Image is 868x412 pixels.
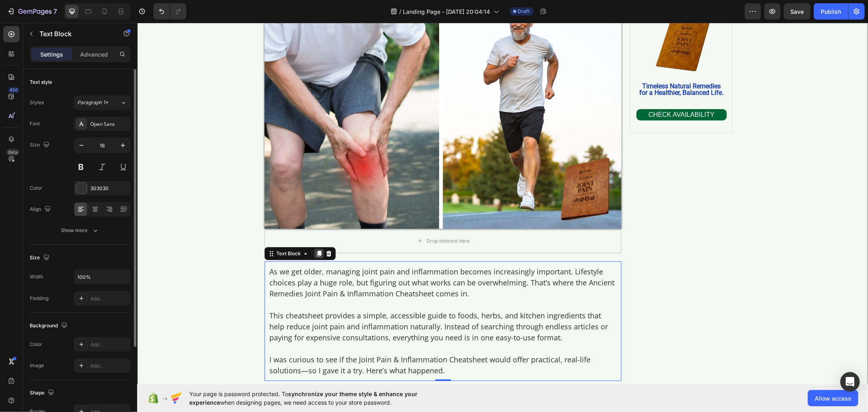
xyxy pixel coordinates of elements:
div: Styles [30,99,44,106]
div: Beta [6,149,20,156]
p: This cheatsheet provides a simple, accessible guide to foods, herbs, and kitchen ingredients that... [132,287,479,320]
p: 7 [53,7,57,16]
button: 7 [3,3,61,20]
button: Allow access [808,390,858,406]
div: Undo/Redo [153,3,186,20]
div: Color [30,341,42,348]
div: Size [30,252,51,263]
span: Save [791,8,804,15]
button: Show more [30,223,131,238]
div: 450 [8,87,20,93]
div: Font [30,120,40,127]
div: Size [30,140,51,151]
p: Text Block [39,29,109,39]
button: Paragraph 1* [74,95,131,110]
p: CHECK AVAILABILITY [512,86,577,98]
button: Save [784,3,811,20]
div: Color [30,184,42,192]
button: Publish [814,3,848,20]
p: I was curious to see if the Joint Pain & Inflammation Cheatsheet would offer practical, real-life... [132,331,479,353]
div: Text style [30,79,52,86]
p: As we get older, managing joint pain and inflammation becomes increasingly important. Lifestyle c... [132,243,479,276]
span: synchronize your theme style & enhance your experience [189,390,418,406]
span: Draft [518,8,530,15]
div: Text Block [138,227,165,234]
div: Publish [821,7,841,16]
div: Background [30,320,69,331]
div: 303030 [90,185,129,192]
div: Shape [30,388,56,399]
div: Add... [90,341,129,348]
p: Settings [40,50,63,59]
span: Landing Page - [DATE] 20:04:14 [403,7,490,16]
span: Allow access [815,394,851,403]
div: Drop element here [289,215,332,221]
p: Advanced [80,50,108,59]
button: <p>CHECK AVAILABILITY&nbsp;</p> [499,86,590,98]
span: / [400,7,402,16]
div: Padding [30,295,48,302]
div: Show more [61,226,99,234]
div: Align [30,204,52,215]
span: Your page is password protected. To when designing pages, we need access to your store password. [189,390,449,407]
p: Timeless Natural Remedies for a Healthier, Balanced Life. [502,60,587,73]
input: Auto [74,270,130,284]
div: Open Sans [90,121,129,128]
div: Add... [90,295,129,302]
span: Paragraph 1* [77,99,108,106]
div: Open Intercom Messenger [840,372,860,392]
div: Width [30,273,43,281]
div: Image [30,362,44,369]
div: Add... [90,362,129,370]
iframe: Design area [137,23,868,384]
